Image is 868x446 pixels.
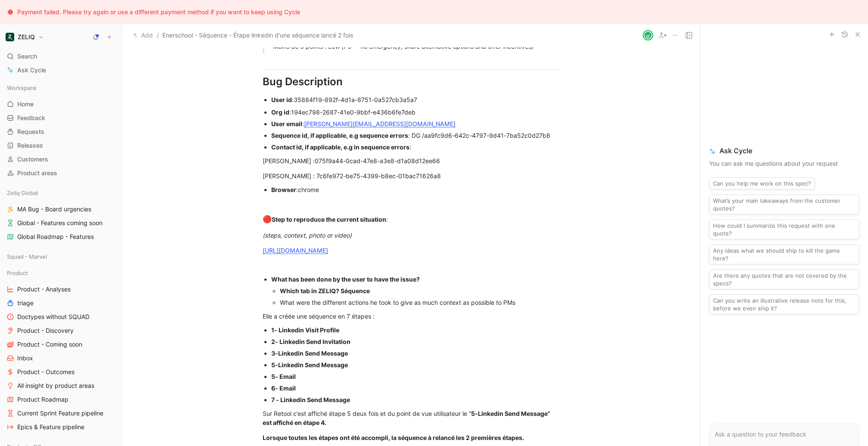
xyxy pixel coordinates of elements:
div: : [271,119,561,128]
span: Current Sprint Feature pipeline [17,409,103,418]
span: MA Bug - Board urgencies [17,205,91,214]
div: What were the different actions he took to give as much context as possible to PMs [280,298,561,307]
span: [PERSON_NAME] : 7c6fe972-be75-4399-b8ec-01bac71626a8 [263,172,441,180]
span: 194ec798-2687-41e0-9bbf-e436b6fe7deb [291,108,415,116]
span: 5- Email [271,373,296,380]
a: Requests [3,125,119,138]
div: : DG / [271,131,561,140]
h1: ZELIQ [18,33,35,41]
div: Elle a créée une séquence en 7 étapes : [263,312,561,321]
button: Can you write an illustrative release note for this, before we even ship it? [709,294,859,314]
button: What’s your main takeaways from the customer quotes? [709,195,859,214]
span: 6- Email [271,384,296,392]
span: Customers [17,155,48,164]
span: Zeliq Global [7,189,38,197]
div: Squad - Marvel [3,250,119,263]
button: How could I summarize this request with one quote? [709,220,859,239]
span: Product [7,269,28,277]
strong: Which tab in ZELIQ? Séquence [280,287,370,294]
span: 35884f19-892f-4d1a-8751-0a527cb3a5a7 [294,96,417,103]
span: 1- Linkedin Visit Profile [271,326,339,334]
div: : [271,95,561,104]
span: Releases [17,141,43,150]
div: Squad - Marvel [3,250,119,266]
button: Any ideas what we should ship to kill the game here? [709,245,859,264]
span: Doctypes without SQUAD [17,313,90,321]
span: 3-Linkedin Send Message [271,350,348,357]
div: Sur Retool c’est affiché étape 5 deux fois et du point de vue utilisateur le “ [263,409,561,427]
strong: Lorsque toutes les étapes ont été accompli, la séquence à relancé les 2 premières étapes. [263,434,524,441]
span: Product - Outcomes [17,368,74,376]
span: Requests [17,127,44,136]
a: Feedback [3,111,119,124]
strong: Browser [271,186,296,193]
div: [PERSON_NAME] : [263,156,561,165]
a: [URL][DOMAIN_NAME] [263,247,328,254]
a: Product areas [3,167,119,180]
div: Search [3,50,119,63]
img: ZELIQ [6,33,14,41]
div: ProductProduct - AnalysestriageDoctypes without SQUADProduct - DiscoveryProduct - Coming soonInbo... [3,266,119,434]
span: Product - Coming soon [17,340,82,349]
span: Home [17,100,34,108]
span: Ask Cycle [709,146,859,156]
span: chrome [298,186,319,193]
span: Inbox [17,354,33,362]
span: All insight by product areas [17,381,94,390]
span: 7 - Linkedin Send Message [271,396,350,403]
a: Epics & Feature pipeline [3,421,119,434]
div: Zeliq GlobalMA Bug - Board urgenciesGlobal - Features coming soonGlobal Roadmap - Features [3,186,119,243]
strong: User id [271,96,292,103]
div: Workspace [3,81,119,94]
em: (steps, context, photo or video) [263,232,352,239]
a: MA Bug - Board urgencies [3,203,119,216]
strong: What has been done by the user to have the issue? [271,276,420,283]
span: Epics & Feature pipeline [17,423,84,431]
strong: Sequence id, if applicable, e.g sequence errors [271,132,408,139]
span: aa9fc9d6-642c-4797-9d41-7ba52c0d27b8 [424,132,550,139]
div: : [271,108,561,117]
span: Ask Cycle [17,65,46,75]
span: Enerschool - Séquence - Étape linkedin d'une séquence lancé 2 fois [162,30,353,40]
a: Doctypes without SQUAD [3,310,119,323]
a: triage [3,297,119,310]
span: 2- Linkedin Send Invitation [271,338,350,345]
a: Product - Coming soon [3,338,119,351]
a: Product Roadmap [3,393,119,406]
span: triage [17,299,34,307]
span: Product areas [17,169,57,177]
div: Zeliq Global [3,186,119,199]
div: Bug Description [263,74,561,90]
a: Customers [3,153,119,166]
button: ZELIQZELIQ [3,31,46,43]
a: Product - Discovery [3,324,119,337]
div: : [271,142,561,152]
strong: Contact id, if applicable, e.g in sequence errors [271,143,409,151]
span: Global Roadmap - Features [17,232,94,241]
a: Product - Outcomes [3,365,119,378]
strong: Org id [271,108,289,116]
a: Global - Features coming soon [3,217,119,229]
button: Add [131,30,155,40]
span: Squad - Marvel [7,252,47,261]
a: Releases [3,139,119,152]
strong: Step to reproduce the current situation [272,216,386,223]
button: Can you help me work on this spec? [709,177,815,189]
button: Are there any quotes that are not covered by the specs? [709,269,859,289]
span: / [157,30,159,40]
a: Product - Analyses [3,283,119,296]
a: Inbox [3,352,119,365]
span: Workspace [7,84,37,92]
span: 075f9a44-0cad-47e8-a3e8-d1a08d12ee66 [315,157,440,164]
span: Feedback [17,114,45,122]
span: Product - Discovery [17,326,74,335]
a: Home [3,98,119,111]
div: Payment failed. Please try again or use a different payment method if you want to keep using Cycle [17,7,300,17]
p: You can ask me questions about your request [709,158,859,169]
div: Product [3,266,119,279]
a: All insight by product areas [3,379,119,392]
div: : [271,185,561,194]
a: Ask Cycle [3,64,119,77]
a: [PERSON_NAME][EMAIL_ADDRESS][DOMAIN_NAME] [304,120,456,127]
a: Current Sprint Feature pipeline [3,407,119,420]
